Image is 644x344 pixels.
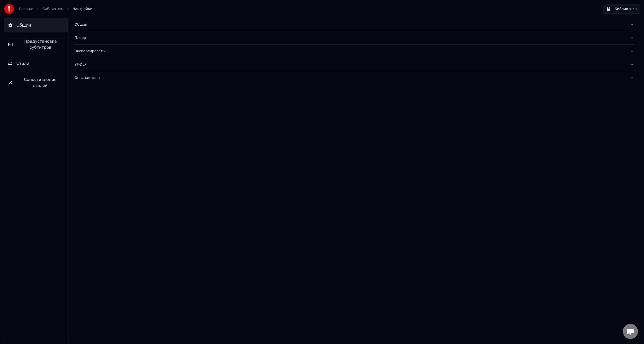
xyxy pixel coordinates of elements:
button: Сопоставление стилей [4,73,68,93]
span: Предустановка субтитров [17,38,64,51]
div: YT-DLP [74,62,626,67]
button: Общий [74,18,634,31]
a: Библиотека [42,7,64,12]
span: Сопоставление стилей [16,77,64,89]
button: Предустановка субтитров [4,34,68,55]
button: Библиотека [603,5,640,14]
img: youka [4,4,14,14]
div: Плеер [74,35,626,40]
div: Опасная зона [74,75,626,80]
div: Общий [74,22,626,27]
a: Открытый чат [623,324,638,339]
button: Стили [4,57,68,71]
button: Экспортировать [74,45,634,58]
button: YT-DLP [74,58,634,71]
div: Экспортировать [74,49,626,54]
span: Стили [16,61,29,67]
button: Общий [4,18,68,32]
button: Плеер [74,31,634,44]
span: Настройки [72,7,92,12]
span: Общий [16,22,31,28]
nav: breadcrumb [19,7,92,12]
button: Опасная зона [74,71,634,84]
a: Главная [19,7,34,12]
